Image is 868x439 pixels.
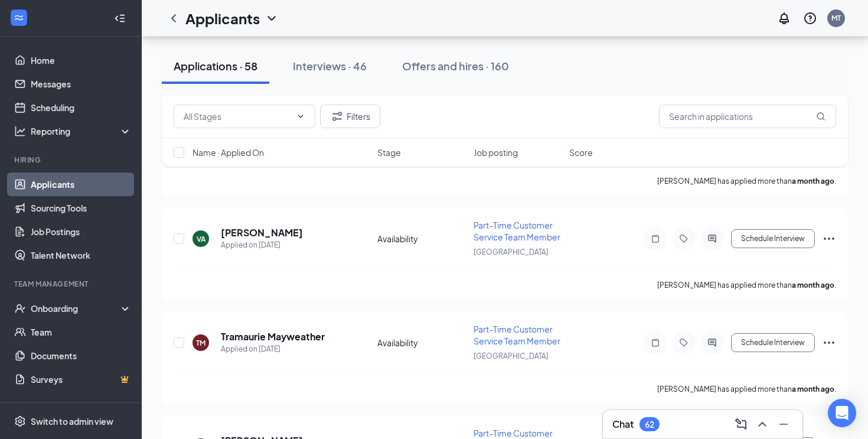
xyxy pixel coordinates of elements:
[31,196,132,220] a: Sourcing Tools
[31,303,122,314] div: Onboarding
[265,11,279,25] svg: ChevronDown
[377,233,466,245] div: Availability
[822,232,836,246] svg: Ellipses
[184,110,291,123] input: All Stages
[777,11,791,25] svg: Notifications
[330,109,344,123] svg: Filter
[221,226,303,239] h5: [PERSON_NAME]
[185,8,260,28] h1: Applicants
[167,11,181,25] svg: ChevronLeft
[31,320,132,344] a: Team
[657,280,836,290] p: [PERSON_NAME] has applied more than .
[645,420,654,430] div: 62
[755,417,769,431] svg: ChevronUp
[221,343,325,355] div: Applied on [DATE]
[474,352,549,360] span: [GEOGRAPHIC_DATA]
[174,58,257,73] div: Applications · 58
[14,279,129,289] div: Team Management
[753,415,772,434] button: ChevronUp
[14,303,26,314] svg: UserCheck
[731,229,815,248] button: Schedule Interview
[31,72,132,96] a: Messages
[192,147,264,158] span: Name · Applied On
[657,384,836,394] p: [PERSON_NAME] has applied more than .
[828,399,856,427] div: Open Intercom Messenger
[14,155,129,165] div: Hiring
[677,234,691,243] svg: Tag
[657,176,836,186] p: [PERSON_NAME] has applied more than .
[377,337,466,349] div: Availability
[792,281,834,290] b: a month ago
[792,177,834,186] b: a month ago
[197,234,205,244] div: VA
[14,125,26,137] svg: Analysis
[31,125,132,137] div: Reporting
[31,415,113,427] div: Switch to admin view
[677,338,691,347] svg: Tag
[705,338,719,347] svg: ActiveChat
[803,11,817,25] svg: QuestionInfo
[705,234,719,243] svg: ActiveChat
[648,338,663,347] svg: Note
[792,385,834,394] b: a month ago
[221,330,325,343] h5: Tramaurie Mayweather
[776,417,791,431] svg: Minimize
[569,147,593,158] span: Score
[31,48,132,72] a: Home
[732,415,750,434] button: ComposeMessage
[31,220,132,243] a: Job Postings
[31,344,132,368] a: Documents
[13,12,25,24] svg: WorkstreamLogo
[474,324,560,346] span: Part-Time Customer Service Team Member
[31,96,132,119] a: Scheduling
[296,112,305,121] svg: ChevronDown
[114,12,126,24] svg: Collapse
[14,415,26,427] svg: Settings
[402,58,509,73] div: Offers and hires · 160
[196,338,205,348] div: TM
[774,415,793,434] button: Minimize
[648,234,663,243] svg: Note
[816,112,825,121] svg: MagnifyingGlass
[659,105,836,128] input: Search in applications
[831,13,841,23] div: MT
[474,147,518,158] span: Job posting
[31,368,132,391] a: SurveysCrown
[474,220,560,242] span: Part-Time Customer Service Team Member
[320,105,380,128] button: Filter Filters
[612,418,634,431] h3: Chat
[31,243,132,267] a: Talent Network
[734,417,748,431] svg: ComposeMessage
[822,336,836,350] svg: Ellipses
[377,147,401,158] span: Stage
[31,173,132,196] a: Applicants
[474,248,549,256] span: [GEOGRAPHIC_DATA]
[221,239,303,251] div: Applied on [DATE]
[293,58,367,73] div: Interviews · 46
[731,333,815,352] button: Schedule Interview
